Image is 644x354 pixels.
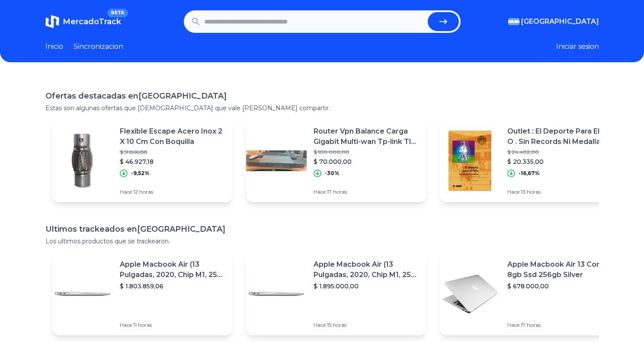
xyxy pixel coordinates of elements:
p: Los ultimos productos que se trackearon. [45,237,599,246]
p: Outlet : El Deporte Para El Ni O . Sin Records Ni Medallas [507,126,613,147]
p: Router Vpn Balance Carga Gigabit Multi-wan Tp-link Tl Er6020 [314,126,419,147]
p: Hace 12 horas [120,188,225,195]
p: Flexible Escape Acero Inox 2 X 10 Cm Con Boquilla [120,126,225,147]
p: Hace 11 horas [120,322,225,328]
p: Hace 15 horas [314,322,419,328]
img: Featured image [440,131,500,191]
p: $ 1.803.859,06 [120,282,225,290]
h1: Ultimos trackeados en [GEOGRAPHIC_DATA] [45,223,599,235]
p: Hace 17 horas [314,188,419,195]
img: Featured image [246,131,307,191]
h1: Ofertas destacadas en [GEOGRAPHIC_DATA] [45,90,599,102]
a: Featured imageApple Macbook Air (13 Pulgadas, 2020, Chip M1, 256 Gb De Ssd, 8 Gb De Ram) - Plata$... [52,252,232,335]
img: Featured image [52,264,113,324]
a: Inicio [45,41,63,52]
button: Iniciar sesion [556,41,599,52]
a: Featured imageOutlet : El Deporte Para El Ni O . Sin Records Ni Medallas$ 24.402,00$ 20.335,00-16... [440,119,620,202]
p: -30% [325,170,340,177]
p: Apple Macbook Air (13 Pulgadas, 2020, Chip M1, 256 Gb De Ssd, 8 Gb De Ram) - Plata [314,259,419,280]
p: Hace 13 horas [507,188,613,195]
img: Argentina [508,18,519,25]
button: [GEOGRAPHIC_DATA] [508,16,599,27]
a: Featured imageFlexible Escape Acero Inox 2 X 10 Cm Con Boquilla$ 51.866,88$ 46.927,18-9,52%Hace 1... [52,119,232,202]
a: Sincronizacion [74,41,123,52]
span: MercadoTrack [63,17,121,26]
p: Apple Macbook Air (13 Pulgadas, 2020, Chip M1, 256 Gb De Ssd, 8 Gb De Ram) - Plata [120,259,225,280]
p: Estas son algunas ofertas que [DEMOGRAPHIC_DATA] que vale [PERSON_NAME] compartir. [45,104,599,112]
p: -16,67% [519,170,540,177]
span: BETA [107,9,128,17]
a: MercadoTrackBETA [45,15,121,29]
p: $ 70.000,00 [314,157,419,166]
p: $ 20.335,00 [507,157,613,166]
p: $ 51.866,88 [120,149,225,156]
a: Featured imageApple Macbook Air 13 Core I5 8gb Ssd 256gb Silver$ 678.000,00Hace 17 horas [440,252,620,335]
a: Featured imageApple Macbook Air (13 Pulgadas, 2020, Chip M1, 256 Gb De Ssd, 8 Gb De Ram) - Plata$... [246,252,426,335]
p: $ 678.000,00 [507,282,613,290]
img: Featured image [52,131,113,191]
img: Featured image [440,264,500,324]
p: -9,52% [131,170,150,177]
p: $ 100.000,00 [314,149,419,156]
p: $ 1.895.000,00 [314,282,419,290]
span: [GEOGRAPHIC_DATA] [521,16,599,27]
a: Featured imageRouter Vpn Balance Carga Gigabit Multi-wan Tp-link Tl Er6020$ 100.000,00$ 70.000,00... [246,119,426,202]
img: Featured image [246,264,307,324]
img: MercadoTrack [45,15,59,29]
p: Hace 17 horas [507,322,613,328]
p: Apple Macbook Air 13 Core I5 8gb Ssd 256gb Silver [507,259,613,280]
p: $ 24.402,00 [507,149,613,156]
p: $ 46.927,18 [120,157,225,166]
